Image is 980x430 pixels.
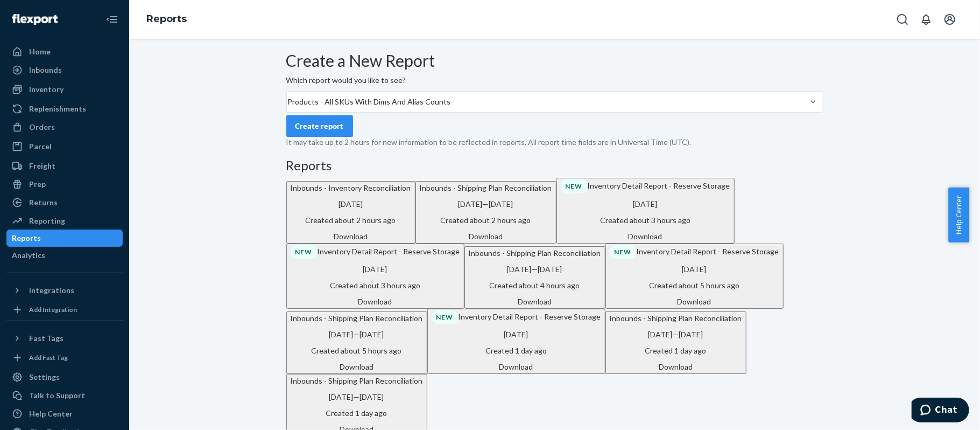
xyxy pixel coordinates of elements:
div: Download [610,362,742,372]
p: Inbounds - Shipping Plan Reconciliation [420,183,552,193]
a: Reporting [6,212,123,230]
time: [DATE] [489,199,513,209]
ol: breadcrumbs [138,4,195,35]
p: — [420,199,552,210]
button: Fast Tags [6,330,123,347]
button: NEWInventory Detail Report - Reserve Storage[DATE]Created about 5 hours agoDownload [605,244,784,309]
p: Created about 4 hours ago [469,280,601,291]
time: [DATE] [339,199,363,209]
a: Inbounds [6,61,123,79]
p: Created about 2 hours ago [291,215,411,226]
div: Analytics [12,250,45,261]
div: Freight [29,161,55,171]
div: Replenishments [29,103,86,114]
div: Download [291,231,411,242]
p: — [610,329,742,340]
button: Close Navigation [101,9,123,30]
a: Help Center [6,405,123,422]
div: NEW [610,245,637,259]
div: Help Center [29,408,73,419]
div: Products - All SKUs With Dims And Alias Counts [288,96,451,107]
p: Inbounds - Shipping Plan Reconciliation [469,248,601,259]
time: [DATE] [360,330,384,339]
img: Flexport logo [12,14,58,25]
div: Add Integration [29,305,77,314]
p: — [291,329,423,340]
button: Integrations [6,282,123,299]
p: Created 1 day ago [432,345,601,356]
button: Talk to Support [6,387,123,404]
button: Create report [286,115,353,137]
button: Help Center [948,188,969,242]
div: Reports [12,233,41,244]
time: [DATE] [504,330,528,339]
button: Inbounds - Shipping Plan Reconciliation[DATE]—[DATE]Created about 4 hours agoDownload [464,246,605,309]
button: Inbounds - Shipping Plan Reconciliation[DATE]—[DATE]Created 1 day agoDownload [605,311,746,374]
div: Download [420,231,552,242]
h3: Reports [286,158,823,172]
p: — [469,264,601,275]
button: NEWInventory Detail Report - Reserve Storage[DATE]Created about 3 hours agoDownload [286,244,464,309]
time: [DATE] [459,199,483,209]
a: Add Fast Tag [6,351,123,364]
p: Which report would you like to see? [286,75,823,86]
div: Integrations [29,285,74,296]
a: Replenishments [6,100,123,117]
p: Inventory Detail Report - Reserve Storage [291,245,460,259]
time: [DATE] [679,330,703,339]
time: [DATE] [682,265,707,274]
div: Download [610,296,779,307]
p: Inbounds - Inventory Reconciliation [291,183,411,193]
button: NEWInventory Detail Report - Reserve Storage[DATE]Created about 3 hours agoDownload [556,178,735,243]
div: Download [469,296,601,307]
div: NEW [291,245,318,259]
p: Created about 5 hours ago [291,345,423,356]
button: Open account menu [939,9,961,30]
button: NEWInventory Detail Report - Reserve Storage[DATE]Created 1 day agoDownload [427,309,605,374]
time: [DATE] [538,265,562,274]
p: — [291,392,423,403]
time: [DATE] [633,199,658,209]
time: [DATE] [329,330,354,339]
a: Settings [6,369,123,386]
a: Add Integration [6,303,123,316]
p: Inventory Detail Report - Reserve Storage [561,179,730,193]
a: Reports [146,13,187,25]
div: Settings [29,372,60,383]
div: Download [561,231,730,242]
h2: Create a New Report [286,52,823,70]
p: It may take up to 2 hours for new information to be reflected in reports. All report time fields ... [286,137,823,148]
a: Reports [6,230,123,247]
div: Inbounds [29,65,62,75]
div: Parcel [29,141,52,152]
p: Created about 2 hours ago [420,215,552,226]
div: NEW [561,179,588,193]
div: Add Fast Tag [29,353,68,362]
a: Parcel [6,138,123,155]
a: Orders [6,119,123,136]
p: Inventory Detail Report - Reserve Storage [610,245,779,259]
p: Created about 3 hours ago [561,215,730,226]
div: Download [291,362,423,372]
a: Home [6,43,123,60]
time: [DATE] [507,265,532,274]
time: [DATE] [363,265,387,274]
div: NEW [432,310,459,324]
div: Reporting [29,216,65,226]
div: Talk to Support [29,390,85,401]
a: Inventory [6,81,123,98]
p: Created about 5 hours ago [610,280,779,291]
p: Inbounds - Shipping Plan Reconciliation [610,313,742,324]
a: Analytics [6,247,123,264]
div: Download [291,296,460,307]
div: Orders [29,122,55,133]
a: Prep [6,176,123,193]
p: Inbounds - Shipping Plan Reconciliation [291,313,423,324]
p: Inbounds - Shipping Plan Reconciliation [291,376,423,386]
a: Freight [6,157,123,175]
div: Download [432,362,601,372]
div: Create report [295,121,344,131]
div: Returns [29,197,58,208]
